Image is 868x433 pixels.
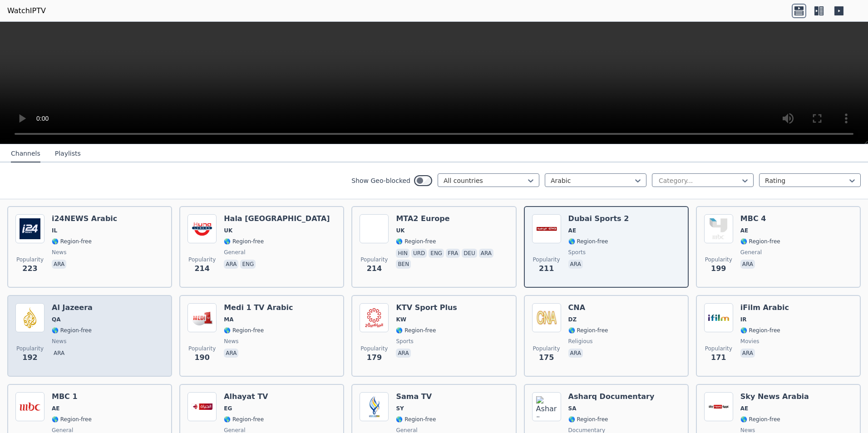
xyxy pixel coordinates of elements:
[52,249,66,256] span: news
[224,405,232,412] span: EG
[568,260,583,269] p: ara
[479,249,493,258] p: ara
[15,214,44,243] img: i24NEWS Arabic
[446,249,460,258] p: fra
[52,238,92,245] span: 🌎 Region-free
[411,249,427,258] p: urd
[240,260,256,269] p: eng
[568,238,608,245] span: 🌎 Region-free
[7,5,46,16] a: WatchIPTV
[740,260,755,269] p: ara
[188,256,216,263] span: Popularity
[52,214,117,223] h6: i24NEWS Arabic
[711,352,726,363] span: 171
[704,214,733,243] img: MBC 4
[52,327,92,334] span: 🌎 Region-free
[568,249,586,256] span: sports
[396,349,410,358] p: ara
[568,303,608,312] h6: CNA
[396,392,436,401] h6: Sama TV
[194,352,209,363] span: 190
[396,316,406,323] span: KW
[52,338,66,345] span: news
[539,352,554,363] span: 175
[52,416,92,423] span: 🌎 Region-free
[396,260,411,269] p: ben
[532,214,561,243] img: Dubai Sports 2
[224,303,293,312] h6: Medi 1 TV Arabic
[740,227,748,234] span: AE
[224,338,238,345] span: news
[740,214,780,223] h6: MBC 4
[224,260,238,269] p: ara
[740,249,762,256] span: general
[52,260,66,269] p: ara
[740,338,759,345] span: movies
[396,249,409,258] p: hin
[740,349,755,358] p: ara
[52,405,59,412] span: AE
[351,176,410,185] label: Show Geo-blocked
[396,214,508,223] h6: MTA2 Europe
[740,416,780,423] span: 🌎 Region-free
[568,227,576,234] span: AE
[187,392,217,421] img: Alhayat TV
[532,392,561,421] img: Asharq Documentary
[396,338,413,345] span: sports
[367,352,382,363] span: 179
[22,263,37,274] span: 223
[224,227,232,234] span: UK
[705,256,732,263] span: Popularity
[533,345,560,352] span: Popularity
[568,349,583,358] p: ara
[532,303,561,332] img: CNA
[533,256,560,263] span: Popularity
[22,352,37,363] span: 192
[704,392,733,421] img: Sky News Arabia
[704,303,733,332] img: iFilm Arabic
[360,392,389,421] img: Sama TV
[224,349,238,358] p: ara
[396,327,436,334] span: 🌎 Region-free
[740,327,780,334] span: 🌎 Region-free
[55,145,81,162] button: Playlists
[52,392,92,401] h6: MBC 1
[224,392,268,401] h6: Alhayat TV
[740,303,789,312] h6: iFilm Arabic
[705,345,732,352] span: Popularity
[740,238,780,245] span: 🌎 Region-free
[52,303,93,312] h6: Al Jazeera
[52,227,57,234] span: IL
[396,416,436,423] span: 🌎 Region-free
[224,249,245,256] span: general
[367,263,382,274] span: 214
[740,316,747,323] span: IR
[568,338,593,345] span: religious
[187,214,217,243] img: Hala London
[396,238,436,245] span: 🌎 Region-free
[711,263,726,274] span: 199
[360,345,388,352] span: Popularity
[224,316,233,323] span: MA
[568,405,577,412] span: SA
[396,227,404,234] span: UK
[396,303,457,312] h6: KTV Sport Plus
[740,405,748,412] span: AE
[539,263,554,274] span: 211
[16,345,44,352] span: Popularity
[360,303,389,332] img: KTV Sport Plus
[15,392,44,421] img: MBC 1
[568,392,655,401] h6: Asharq Documentary
[462,249,477,258] p: deu
[16,256,44,263] span: Popularity
[568,214,629,223] h6: Dubai Sports 2
[194,263,209,274] span: 214
[52,316,61,323] span: QA
[568,327,608,334] span: 🌎 Region-free
[224,214,330,223] h6: Hala [GEOGRAPHIC_DATA]
[740,392,809,401] h6: Sky News Arabia
[52,349,66,358] p: ara
[15,303,44,332] img: Al Jazeera
[187,303,217,332] img: Medi 1 TV Arabic
[360,214,389,243] img: MTA2 Europe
